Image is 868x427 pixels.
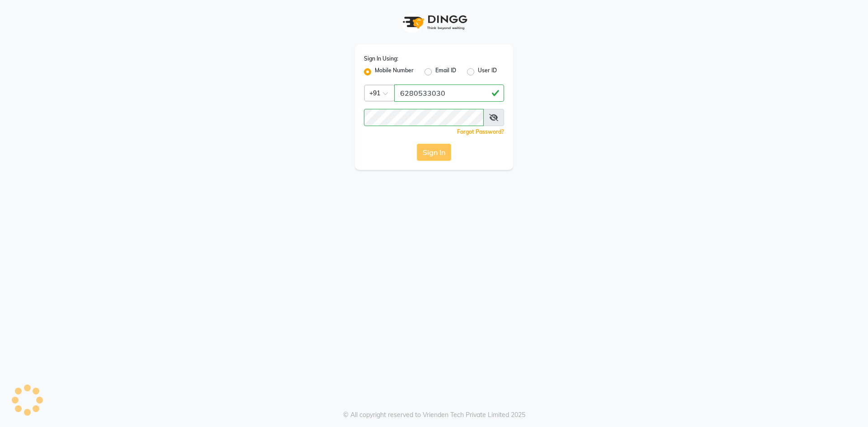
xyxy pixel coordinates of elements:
[364,55,398,63] label: Sign In Using:
[478,66,497,77] label: User ID
[364,109,484,126] input: Username
[435,66,456,77] label: Email ID
[457,128,504,135] a: Forgot Password?
[394,84,504,102] input: Username
[375,66,414,77] label: Mobile Number
[398,9,470,36] img: logo1.svg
